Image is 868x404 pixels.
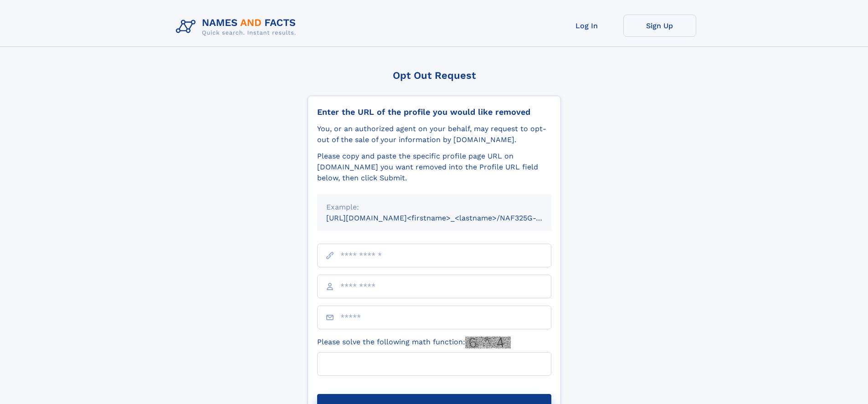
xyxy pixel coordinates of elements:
[623,15,696,37] a: Sign Up
[317,107,551,117] div: Enter the URL of the profile you would like removed
[550,15,623,37] a: Log In
[326,202,542,213] div: Example:
[326,214,569,222] small: [URL][DOMAIN_NAME]<firstname>_<lastname>/NAF325G-xxxxxxxx
[317,151,551,184] div: Please copy and paste the specific profile page URL on [DOMAIN_NAME] you want removed into the Pr...
[317,123,551,145] div: You, or an authorized agent on your behalf, may request to opt-out of the sale of your informatio...
[308,70,561,81] div: Opt Out Request
[172,15,303,39] img: Logo Names and Facts
[317,337,511,348] label: Please solve the following math function:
